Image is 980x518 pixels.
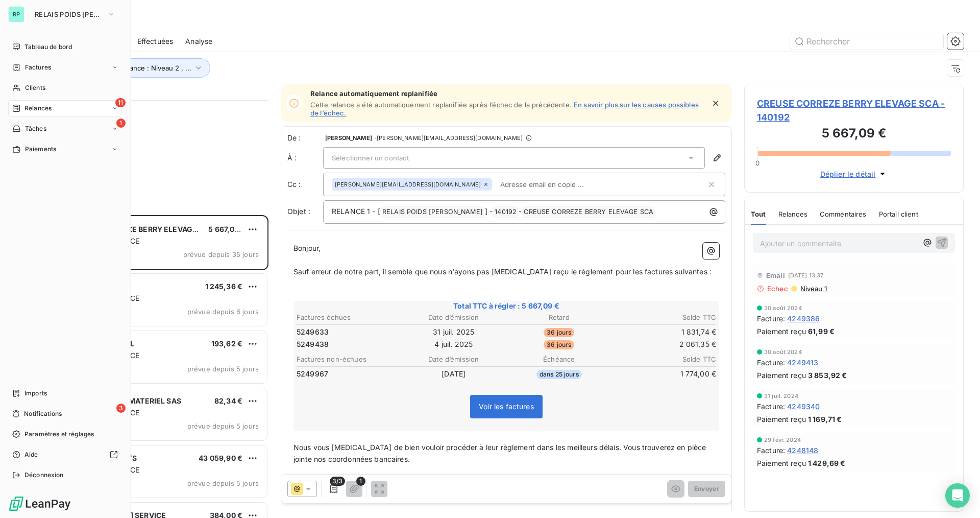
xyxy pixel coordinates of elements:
[790,33,943,50] input: Rechercher
[507,354,611,365] th: Échéance
[330,477,345,486] span: 3/3
[310,89,704,98] span: Relance automatiquement replanifiée
[612,339,717,350] td: 2 061,35 €
[297,339,329,349] span: 5249438
[24,409,62,418] span: Notifications
[496,177,614,192] input: Adresse email en copie ...
[287,153,323,163] label: À :
[757,458,806,468] span: Paiement reçu
[808,414,842,425] span: 1 169,71 €
[808,458,846,468] span: 1 429,69 €
[295,301,718,311] span: Total TTC à régler : 5 667,09 €
[293,244,321,252] span: Bonjour,
[612,354,717,365] th: Solde TTC
[799,285,827,293] span: Niveau 1
[764,393,798,399] span: 31 juil. 2024
[356,477,365,486] span: 1
[297,327,329,337] span: 5249633
[296,368,401,380] td: 5249967
[612,326,717,338] td: 1 831,74 €
[519,207,522,216] span: -
[402,312,506,323] th: Date d’émission
[25,63,51,72] span: Factures
[115,98,126,107] span: 11
[374,135,523,141] span: - [PERSON_NAME][EMAIL_ADDRESS][DOMAIN_NAME]
[49,100,268,518] div: grid
[332,207,380,216] span: RELANCE 1 - [
[310,101,572,109] span: Cette relance a été automatiquement replanifiée après l’échec de la précédente.
[25,145,56,154] span: Paiements
[381,206,484,218] span: RELAIS POIDS [PERSON_NAME]
[116,404,126,413] span: 3
[764,349,802,355] span: 30 août 2024
[757,445,785,456] span: Facture :
[8,496,71,512] img: Logo LeanPay
[507,312,611,323] th: Retard
[820,169,876,179] span: Déplier le détail
[820,210,867,218] span: Commentaires
[325,135,372,141] span: [PERSON_NAME]
[187,422,259,430] span: prévue depuis 5 jours
[757,357,785,368] span: Facture :
[72,58,210,78] button: Niveau de relance : Niveau 2 , ...
[287,207,310,216] span: Objet :
[8,446,122,463] a: Aide
[757,97,951,124] span: CREUSE CORREZE BERRY ELEVAGE SCA - 140192
[205,282,243,291] span: 1 245,36 €
[72,225,214,233] span: CREUSE CORREZE BERRY ELEVAGE SCA
[485,207,493,216] span: ] -
[751,210,766,218] span: Tout
[767,285,788,293] span: Echec
[612,368,717,380] td: 1 774,00 €
[287,179,323,190] label: Cc :
[35,10,103,18] span: RELAIS POIDS [PERSON_NAME]
[757,414,806,425] span: Paiement reçu
[757,124,951,145] h3: 5 667,09 €
[332,154,409,162] span: Sélectionner un contact
[402,326,506,338] td: 31 juil. 2025
[8,6,24,22] div: RP
[544,328,574,337] span: 36 jours
[187,365,259,373] span: prévue depuis 5 jours
[296,312,401,323] th: Factures échues
[945,483,970,508] div: Open Intercom Messenger
[402,354,506,365] th: Date d’émission
[757,326,806,337] span: Paiement reçu
[24,104,52,113] span: Relances
[187,479,259,487] span: prévue depuis 5 jours
[87,64,191,72] span: Niveau de relance : Niveau 2 , ...
[879,210,918,218] span: Portail client
[688,481,725,497] button: Envoyer
[183,250,259,258] span: prévue depuis 35 jours
[764,305,802,311] span: 30 août 2024
[214,396,242,405] span: 82,34 €
[544,340,574,349] span: 36 jours
[137,36,174,46] span: Effectuées
[24,389,47,398] span: Imports
[116,119,126,128] span: 1
[199,454,242,462] span: 43 059,90 €
[24,450,38,459] span: Aide
[296,354,401,365] th: Factures non-échues
[187,308,259,316] span: prévue depuis 6 jours
[24,42,72,52] span: Tableau de bord
[293,443,708,463] span: Nous vous [MEDICAL_DATA] de bien vouloir procéder à leur règlement dans les meilleurs délais. Vou...
[522,206,655,218] span: CREUSE CORREZE BERRY ELEVAGE SCA
[287,133,323,143] span: De :
[208,225,246,233] span: 5 667,09 €
[612,312,717,323] th: Solde TTC
[402,368,506,380] td: [DATE]
[25,83,45,92] span: Clients
[757,313,785,324] span: Facture :
[817,168,891,180] button: Déplier le détail
[755,159,759,167] span: 0
[788,272,824,278] span: [DATE] 13:37
[25,124,46,133] span: Tâches
[757,401,785,412] span: Facture :
[787,401,820,412] span: 4249340
[211,339,242,348] span: 193,62 €
[479,402,534,411] span: Voir les factures
[402,339,506,350] td: 4 juil. 2025
[808,326,835,337] span: 61,99 €
[493,206,518,218] span: 140192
